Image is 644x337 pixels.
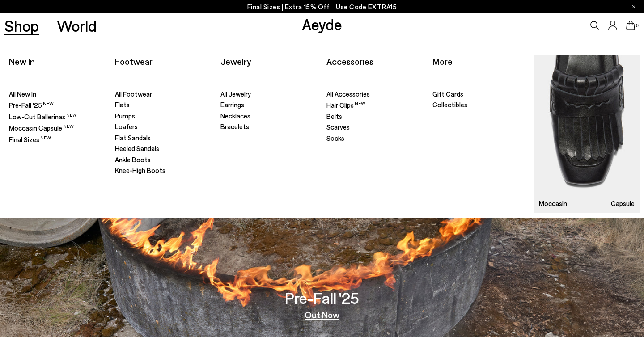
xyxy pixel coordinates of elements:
span: Loafers [115,122,138,131]
a: Gift Cards [432,90,530,99]
a: Aeyde [302,15,342,34]
img: Mobile_e6eede4d-78b8-4bd1-ae2a-4197e375e133_900x.jpg [534,55,640,213]
span: Heeled Sandals [115,144,159,152]
a: Loafers [115,122,212,131]
a: Jewelry [220,56,251,67]
a: All Jewelry [220,90,317,99]
a: All New In [9,90,106,99]
span: Low-Cut Ballerinas [9,113,77,121]
a: All Footwear [115,90,212,99]
h3: Moccasin [539,200,567,207]
span: Hair Clips [326,101,365,109]
span: Collectibles [432,101,467,109]
span: Bracelets [220,122,249,131]
span: Moccasin Capsule [9,124,74,132]
span: Socks [326,134,344,142]
a: Hair Clips [326,101,423,110]
a: Bracelets [220,122,317,131]
span: 0 [635,23,640,28]
a: Collectibles [432,101,530,110]
span: Final Sizes [9,135,51,143]
span: Knee-High Boots [115,166,165,174]
a: Out Now [305,310,339,319]
span: Pre-Fall '25 [9,101,54,109]
span: Necklaces [220,112,250,120]
a: Flats [115,101,212,110]
a: Shop [4,18,39,34]
a: World [57,18,97,34]
a: Accessories [326,56,373,67]
a: Knee-High Boots [115,166,212,175]
span: All New In [9,90,36,98]
span: Belts [326,112,342,120]
span: Earrings [220,101,244,109]
a: Moccasin Capsule [9,123,106,133]
h3: Pre-Fall '25 [285,290,359,306]
a: Low-Cut Ballerinas [9,112,106,122]
a: Ankle Boots [115,156,212,164]
a: Pre-Fall '25 [9,101,106,110]
span: All Footwear [115,90,152,98]
span: Scarves [326,123,350,131]
a: New In [9,56,35,67]
span: All Accessories [326,90,370,98]
a: Necklaces [220,112,317,121]
a: Pumps [115,112,212,121]
a: Final Sizes [9,135,106,144]
p: Final Sizes | Extra 15% Off [247,1,397,13]
span: Flats [115,101,130,109]
a: More [432,56,453,67]
a: 0 [626,21,635,30]
span: Ankle Boots [115,156,151,164]
a: All Accessories [326,90,423,99]
span: Navigate to /collections/ss25-final-sizes [336,3,397,11]
a: Heeled Sandals [115,144,212,153]
a: Socks [326,134,423,143]
span: Pumps [115,112,135,120]
span: Flat Sandals [115,134,151,142]
span: All Jewelry [220,90,251,98]
span: Gift Cards [432,90,463,98]
a: Earrings [220,101,317,110]
h3: Capsule [611,200,635,207]
a: Moccasin Capsule [534,55,640,213]
a: Scarves [326,123,423,132]
a: Belts [326,112,423,121]
a: Flat Sandals [115,134,212,143]
a: Footwear [115,56,153,67]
